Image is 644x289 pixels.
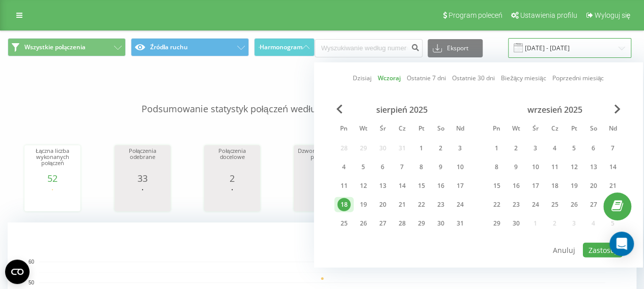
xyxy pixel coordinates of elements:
div: pon 4 sie 2025 [334,159,354,175]
abbr: środa [528,122,543,137]
div: czw 18 wrz 2025 [545,178,565,194]
a: Poprzedni miesiąc [552,73,604,83]
abbr: niedziela [453,122,468,137]
span: Program poleceń [449,11,502,19]
div: sob 9 sie 2025 [431,159,451,175]
div: 4 [548,142,562,155]
div: ndz 14 wrz 2025 [603,159,623,175]
div: 18 [338,198,351,211]
div: sob 6 wrz 2025 [584,141,603,156]
div: Łączna liczba wykonanych połączeń [27,148,78,173]
div: A chart. [296,183,347,214]
div: czw 25 wrz 2025 [545,197,565,212]
div: 4 [338,160,351,174]
div: pon 18 sie 2025 [334,197,354,212]
button: Open CMP widget [5,260,30,284]
div: 17 [529,179,542,192]
div: wt 19 sie 2025 [354,197,373,212]
div: 12 [568,160,581,174]
div: 9 [434,160,447,174]
div: 24 [454,198,467,211]
div: 23 [510,198,523,211]
div: 26 [568,198,581,211]
div: pt 1 sie 2025 [412,141,431,156]
div: 29 [415,217,428,230]
div: pon 25 sie 2025 [334,216,354,231]
div: ndz 7 wrz 2025 [603,141,623,156]
div: sob 13 wrz 2025 [584,159,603,175]
abbr: poniedziałek [489,122,505,137]
div: 15 [490,179,503,192]
div: sob 16 sie 2025 [431,178,451,194]
div: pt 22 sie 2025 [412,197,431,212]
abbr: sobota [433,122,449,137]
div: 5 [568,142,581,155]
div: 20 [376,198,389,211]
abbr: czwartek [547,122,563,137]
abbr: niedziela [605,122,621,137]
span: Ustawienia profilu [520,11,577,19]
div: 16 [510,179,523,192]
div: pt 5 wrz 2025 [565,141,584,156]
span: Harmonogram [260,44,302,51]
div: 6 [587,142,600,155]
div: Połączenia docelowe [207,148,258,173]
div: 9 [510,160,523,174]
div: Połączenia odebrane [117,148,168,173]
div: 13 [376,179,389,192]
div: ndz 10 sie 2025 [451,159,470,175]
div: wt 2 wrz 2025 [507,141,526,156]
div: 30 [434,217,447,230]
div: śr 10 wrz 2025 [526,159,545,175]
div: 2 [207,173,258,183]
div: 2 [434,142,447,155]
div: sob 2 sie 2025 [431,141,451,156]
div: 33 [117,173,168,183]
div: 25 [338,217,351,230]
span: Wyloguj się [594,11,630,19]
div: śr 6 sie 2025 [373,159,393,175]
abbr: sobota [586,122,601,137]
div: pon 15 wrz 2025 [487,178,507,194]
div: 8 [415,160,428,174]
div: pt 15 sie 2025 [412,178,431,194]
div: pon 22 wrz 2025 [487,197,507,212]
div: pon 11 sie 2025 [334,178,354,194]
div: 24 [529,198,542,211]
div: śr 24 wrz 2025 [526,197,545,212]
div: śr 3 wrz 2025 [526,141,545,156]
div: 20 [587,179,600,192]
div: pt 12 wrz 2025 [565,159,584,175]
div: wt 23 wrz 2025 [507,197,526,212]
div: 22 [415,198,428,211]
a: Bieżący miesiąc [501,73,546,83]
div: 14 [606,160,620,174]
div: 10 [529,160,542,174]
div: ndz 3 sie 2025 [451,141,470,156]
div: sob 30 sie 2025 [431,216,451,231]
abbr: środa [375,122,390,137]
div: czw 7 sie 2025 [393,159,412,175]
div: 3 [454,142,467,155]
div: 28 [396,217,409,230]
div: Dzwoniono po raz pierwszy [296,148,347,173]
div: 52 [27,173,78,183]
div: czw 4 wrz 2025 [545,141,565,156]
div: 25 [548,198,562,211]
div: 13 [587,160,600,174]
div: wt 9 wrz 2025 [507,159,526,175]
div: A chart. [117,183,168,214]
div: pon 29 wrz 2025 [487,216,507,231]
div: 3 [529,142,542,155]
div: 22 [490,198,503,211]
abbr: czwartek [395,122,410,137]
div: 23 [434,198,447,211]
span: Wszystkie połączenia [24,43,86,51]
button: Wszystkie połączenia [8,38,126,56]
div: czw 21 sie 2025 [393,197,412,212]
div: ndz 17 sie 2025 [451,178,470,194]
div: śr 20 sie 2025 [373,197,393,212]
div: pt 8 sie 2025 [412,159,431,175]
div: 16 [434,179,447,192]
span: Previous Month [337,105,343,114]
